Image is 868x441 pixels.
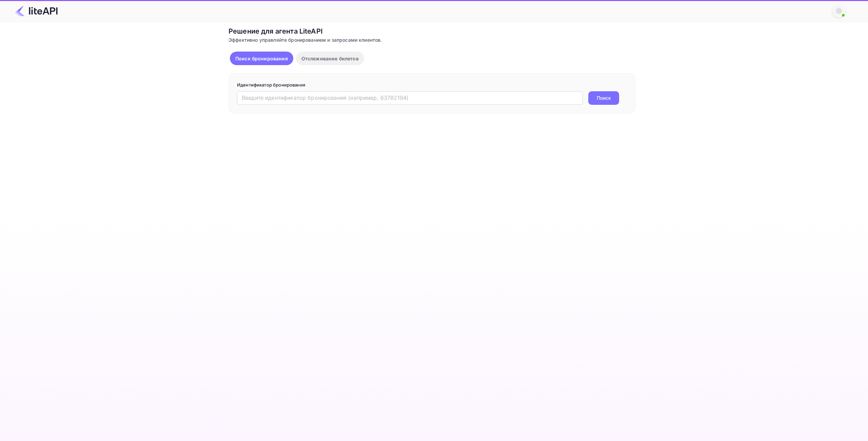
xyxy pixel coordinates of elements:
[235,56,288,61] ya-tr-span: Поиск бронирования
[15,5,58,16] img: Логотип LiteAPI
[237,91,583,105] input: Введите идентификатор бронирования (например, 63782194)
[301,56,359,61] ya-tr-span: Отслеживание билетов
[229,37,382,43] ya-tr-span: Эффективно управляйте бронированием и запросами клиентов.
[588,91,619,105] button: Поиск
[237,82,305,88] ya-tr-span: Идентификатор бронирования
[597,94,611,101] ya-tr-span: Поиск
[229,27,323,35] ya-tr-span: Решение для агента LiteAPI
